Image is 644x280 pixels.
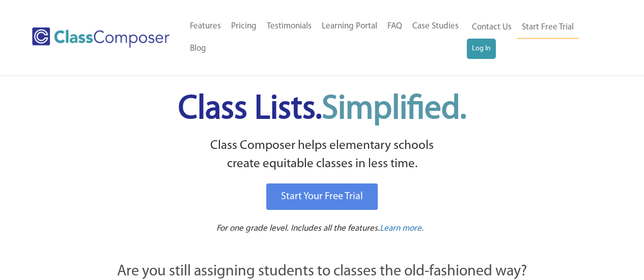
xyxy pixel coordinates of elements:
[185,38,211,60] a: Blog
[467,39,496,59] a: Log In
[185,15,226,38] a: Features
[216,224,380,233] span: For one grade level. Includes all the features.
[178,93,466,126] span: Class Lists.
[322,93,466,126] span: Simplified.
[467,16,604,59] nav: Header Menu
[380,224,424,233] span: Learn more.
[185,15,467,60] nav: Header Menu
[380,223,424,235] a: Learn more.
[262,15,317,38] a: Testimonials
[317,15,382,38] a: Learning Portal
[281,192,363,202] span: Start Your Free Trial
[32,27,170,48] img: Class Composer
[226,15,262,38] a: Pricing
[266,183,378,210] a: Start Your Free Trial
[61,137,583,174] p: Class Composer helps elementary schools create equitable classes in less time.
[517,16,579,39] a: Start Free Trial
[407,15,464,38] a: Case Studies
[467,16,517,39] a: Contact Us
[382,15,407,38] a: FAQ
